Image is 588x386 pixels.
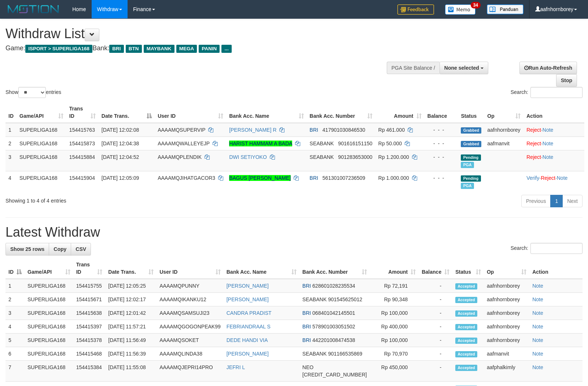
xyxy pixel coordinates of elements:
[5,194,239,204] div: Showing 1 to 4 of 4 entries
[440,62,488,74] button: None selected
[229,154,267,160] a: DWI SETIYOKO
[370,279,419,293] td: Rp 72,191
[226,102,306,123] th: Bank Acc. Name: activate to sort column ascending
[419,306,452,320] td: -
[484,136,523,150] td: aafmanvit
[25,361,73,382] td: SUPERLIGA168
[5,171,16,192] td: 4
[455,283,477,289] span: Accepted
[54,246,66,252] span: Copy
[5,45,385,52] h4: Game: Bank:
[370,306,419,320] td: Rp 100,000
[102,175,139,181] span: [DATE] 12:05:09
[541,175,555,181] a: Reject
[484,347,529,361] td: aafmanvit
[312,283,355,289] span: Copy 628601028235534 to clipboard
[105,293,157,306] td: [DATE] 12:02:17
[69,154,95,160] span: 154415884
[5,347,25,361] td: 6
[445,4,476,15] img: Button%20Memo.svg
[302,296,327,302] span: SEABANK
[543,127,554,133] a: Note
[452,258,484,279] th: Status: activate to sort column ascending
[556,74,577,87] a: Stop
[73,279,106,293] td: 154415755
[76,246,86,252] span: CSV
[461,162,474,168] span: Marked by aafsengchandara
[370,320,419,334] td: Rp 400,000
[5,102,16,123] th: ID
[455,338,477,344] span: Accepted
[105,306,157,320] td: [DATE] 12:01:42
[310,127,318,133] span: BRI
[484,320,529,334] td: aafnhornborey
[5,320,25,334] td: 4
[109,45,124,53] span: BRI
[310,141,334,146] span: SEABANK
[302,364,313,370] span: NEO
[338,154,372,160] span: Copy 901283653000 to clipboard
[484,361,529,382] td: aafphalkimly
[105,347,157,361] td: [DATE] 11:56:39
[158,141,210,146] span: AAAAMQWALLEYEJP
[419,279,452,293] td: -
[427,140,455,147] div: - - -
[105,361,157,382] td: [DATE] 11:55:08
[73,320,106,334] td: 154415397
[511,87,583,98] label: Search:
[310,175,318,181] span: BRI
[521,195,551,207] a: Previous
[5,225,583,240] h1: Latest Withdraw
[419,334,452,347] td: -
[526,141,541,146] a: Reject
[458,102,484,123] th: Status
[69,175,95,181] span: 154415904
[16,150,66,171] td: SUPERLIGA168
[328,351,362,357] span: Copy 901166535869 to clipboard
[487,4,523,14] img: panduan.png
[484,123,523,137] td: aafnhornborey
[532,310,543,316] a: Note
[25,320,73,334] td: SUPERLIGA168
[73,361,106,382] td: 154415384
[25,293,73,306] td: SUPERLIGA168
[5,306,25,320] td: 3
[370,334,419,347] td: Rp 100,000
[102,141,139,146] span: [DATE] 12:04:38
[532,324,543,329] a: Note
[157,347,224,361] td: AAAAMQLINDA38
[419,361,452,382] td: -
[157,258,224,279] th: User ID: activate to sort column ascending
[302,310,311,316] span: BRI
[526,154,541,160] a: Reject
[419,347,452,361] td: -
[227,310,272,316] a: CANDRA PRADIST
[5,293,25,306] td: 2
[157,334,224,347] td: AAAAMQSOKET
[5,150,16,171] td: 3
[419,320,452,334] td: -
[397,4,434,15] img: Feedback.jpg
[526,127,541,133] a: Reject
[5,279,25,293] td: 1
[378,141,402,146] span: Rp 50.000
[102,154,139,160] span: [DATE] 12:04:52
[387,62,440,74] div: PGA Site Balance /
[532,296,543,302] a: Note
[227,283,269,289] a: [PERSON_NAME]
[102,127,139,133] span: [DATE] 12:02:08
[484,258,529,279] th: Op: activate to sort column ascending
[455,365,477,371] span: Accepted
[461,175,481,182] span: Pending
[532,337,543,343] a: Note
[73,306,106,320] td: 154415638
[227,364,245,370] a: JEFRI L
[375,102,425,123] th: Amount: activate to sort column ascending
[378,127,405,133] span: Rp 461.000
[370,258,419,279] th: Amount: activate to sort column ascending
[25,347,73,361] td: SUPERLIGA168
[16,123,66,137] td: SUPERLIGA168
[105,320,157,334] td: [DATE] 11:57:21
[157,320,224,334] td: AAAAMQGOGONPEAK99
[25,334,73,347] td: SUPERLIGA168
